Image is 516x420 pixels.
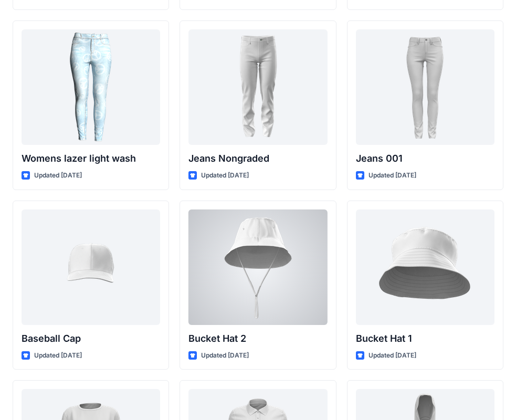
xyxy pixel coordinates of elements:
[368,350,416,361] p: Updated [DATE]
[356,209,494,325] a: Bucket Hat 1
[34,170,82,181] p: Updated [DATE]
[22,209,160,325] a: Baseball Cap
[188,209,327,325] a: Bucket Hat 2
[356,331,494,346] p: Bucket Hat 1
[356,29,494,145] a: Jeans 001
[188,151,327,166] p: Jeans Nongraded
[188,331,327,346] p: Bucket Hat 2
[201,350,249,361] p: Updated [DATE]
[188,29,327,145] a: Jeans Nongraded
[34,350,82,361] p: Updated [DATE]
[368,170,416,181] p: Updated [DATE]
[22,29,160,145] a: Womens lazer light wash
[22,331,160,346] p: Baseball Cap
[356,151,494,166] p: Jeans 001
[201,170,249,181] p: Updated [DATE]
[22,151,160,166] p: Womens lazer light wash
